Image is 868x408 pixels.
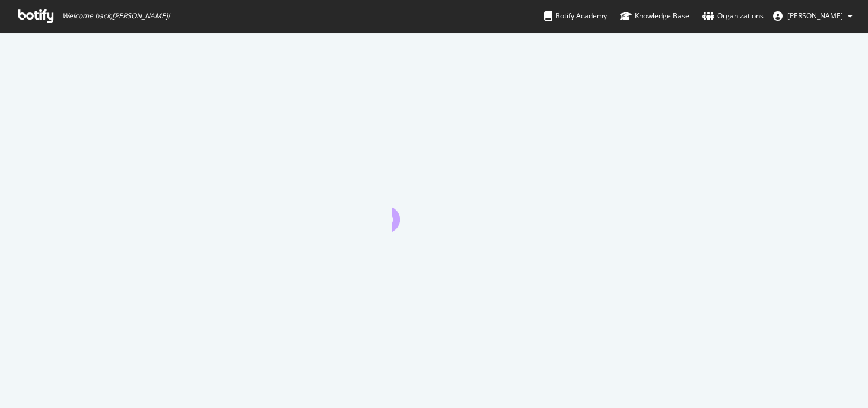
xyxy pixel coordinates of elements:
div: animation [392,189,477,232]
div: Organizations [702,10,764,22]
span: Isaac Brown [787,11,843,21]
span: Welcome back, [PERSON_NAME] ! [62,11,170,21]
div: Knowledge Base [620,10,689,22]
div: Botify Academy [544,10,607,22]
button: [PERSON_NAME] [764,7,862,26]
